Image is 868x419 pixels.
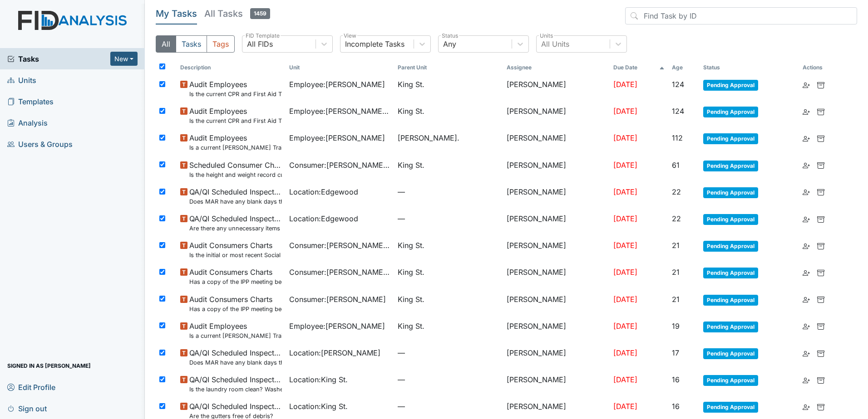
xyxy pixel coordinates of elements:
[625,7,857,24] input: Find Task by ID
[189,213,282,233] span: QA/QI Scheduled Inspection Are there any unnecessary items in the van?
[289,240,391,251] span: Consumer : [PERSON_NAME][GEOGRAPHIC_DATA]
[289,132,385,143] span: Employee : [PERSON_NAME]
[398,160,424,171] span: King St.
[703,295,758,306] span: Pending Approval
[443,39,456,49] div: Any
[610,60,668,75] th: Toggle SortBy
[613,268,637,277] span: [DATE]
[672,241,680,250] span: 21
[189,385,282,394] small: Is the laundry room clean? Washer/Dryer working clean behind both? Is the lint filter clean?
[613,295,637,304] span: [DATE]
[189,171,282,179] small: Is the height and weight record current through the previous month?
[817,213,824,224] a: Archive
[156,35,176,53] button: All
[817,240,824,251] a: Archive
[817,267,824,278] a: Archive
[672,375,680,384] span: 16
[398,213,499,224] span: —
[700,60,799,75] th: Toggle SortBy
[503,236,610,263] td: [PERSON_NAME]
[503,183,610,209] td: [PERSON_NAME]
[345,39,404,49] div: Incomplete Tasks
[672,348,679,357] span: 17
[189,267,282,286] span: Audit Consumers Charts Has a copy of the IPP meeting been sent to the Parent/Guardian within 30 d...
[289,213,358,224] span: Location : Edgewood
[672,161,680,170] span: 61
[189,117,282,125] small: Is the current CPR and First Aid Training Certificate found in the file(2 years)?
[189,240,282,259] span: Audit Consumers Charts Is the initial or most recent Social Evaluation in the chart?
[503,344,610,370] td: [PERSON_NAME]
[817,401,824,412] a: Archive
[110,52,138,66] button: New
[7,380,55,394] span: Edit Profile
[613,161,637,170] span: [DATE]
[7,359,91,373] span: Signed in as [PERSON_NAME]
[177,60,286,75] th: Toggle SortBy
[672,187,681,196] span: 22
[7,137,73,151] span: Users & Groups
[503,156,610,183] td: [PERSON_NAME]
[817,294,824,305] a: Archive
[703,187,758,198] span: Pending Approval
[703,348,758,359] span: Pending Approval
[703,107,758,117] span: Pending Approval
[672,107,684,116] span: 124
[289,374,348,385] span: Location : King St.
[613,214,637,223] span: [DATE]
[289,347,380,358] span: Location : [PERSON_NAME]
[503,129,610,156] td: [PERSON_NAME]
[7,73,36,87] span: Units
[672,268,680,277] span: 21
[817,79,824,90] a: Archive
[672,402,680,411] span: 16
[247,39,273,49] div: All FIDs
[189,79,282,98] span: Audit Employees Is the current CPR and First Aid Training Certificate found in the file(2 years)?
[189,251,282,259] small: Is the initial or most recent Social Evaluation in the chart?
[189,143,282,152] small: Is a current [PERSON_NAME] Training certificate found in the file (1 year)?
[189,278,282,286] small: Has a copy of the IPP meeting been sent to the Parent/Guardian [DATE] of the meeting?
[703,402,758,413] span: Pending Approval
[189,358,282,367] small: Does MAR have any blank days that should have been initialed?
[189,132,282,152] span: Audit Employees Is a current MANDT Training certificate found in the file (1 year)?
[817,347,824,358] a: Archive
[817,321,824,331] a: Archive
[204,7,270,20] h5: All Tasks
[189,321,282,340] span: Audit Employees Is a current MANDT Training certificate found in the file (1 year)?
[189,186,282,206] span: QA/QI Scheduled Inspection Does MAR have any blank days that should have been initialed?
[394,60,503,75] th: Toggle SortBy
[286,60,395,75] th: Toggle SortBy
[503,209,610,236] td: [PERSON_NAME]
[613,402,637,411] span: [DATE]
[189,294,282,313] span: Audit Consumers Charts Has a copy of the IPP meeting been sent to the Parent/Guardian within 30 d...
[817,106,824,117] a: Archive
[7,116,48,130] span: Analysis
[398,374,499,385] span: —
[703,80,758,91] span: Pending Approval
[613,241,637,250] span: [DATE]
[817,160,824,171] a: Archive
[289,401,348,412] span: Location : King St.
[398,401,499,412] span: —
[398,321,424,331] span: King St.
[668,60,700,75] th: Toggle SortBy
[189,197,282,206] small: Does MAR have any blank days that should have been initialed?
[398,132,459,143] span: [PERSON_NAME].
[289,160,391,171] span: Consumer : [PERSON_NAME][GEOGRAPHIC_DATA]
[207,35,235,53] button: Tags
[7,94,54,108] span: Templates
[503,60,610,75] th: Assignee
[703,133,758,144] span: Pending Approval
[189,374,282,394] span: QA/QI Scheduled Inspection Is the laundry room clean? Washer/Dryer working clean behind both? Is ...
[613,348,637,357] span: [DATE]
[703,214,758,225] span: Pending Approval
[398,186,499,197] span: —
[398,79,424,90] span: King St.
[672,80,684,89] span: 124
[503,102,610,129] td: [PERSON_NAME]
[156,7,197,20] h5: My Tasks
[503,75,610,102] td: [PERSON_NAME]
[503,263,610,290] td: [PERSON_NAME]
[503,370,610,397] td: [PERSON_NAME]
[613,133,637,142] span: [DATE]
[7,401,47,415] span: Sign out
